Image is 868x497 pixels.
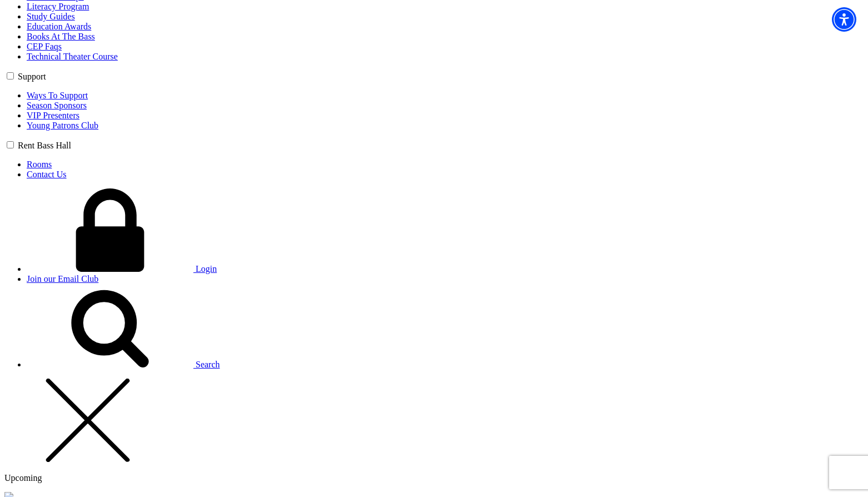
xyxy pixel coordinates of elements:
[27,170,67,179] a: Contact Us
[196,360,220,369] span: Search
[27,42,62,51] a: CEP Faqs
[27,274,98,284] a: Join our Email Club
[832,7,856,32] div: Accessibility Menu
[27,2,89,11] a: Literacy Program
[27,12,75,21] a: Study Guides
[4,473,864,483] p: Upcoming
[27,264,217,274] a: Login
[27,111,79,120] a: VIP Presenters
[27,101,87,110] a: Season Sponsors
[18,141,71,150] label: Rent Bass Hall
[27,91,88,100] a: Ways To Support
[27,32,95,41] a: Books At The Bass
[18,72,46,81] label: Support
[27,52,118,61] a: Technical Theater Course
[27,360,220,369] a: Search
[196,264,217,274] span: Login
[27,121,98,130] a: Young Patrons Club
[27,160,52,169] a: Rooms
[27,22,91,31] a: Education Awards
